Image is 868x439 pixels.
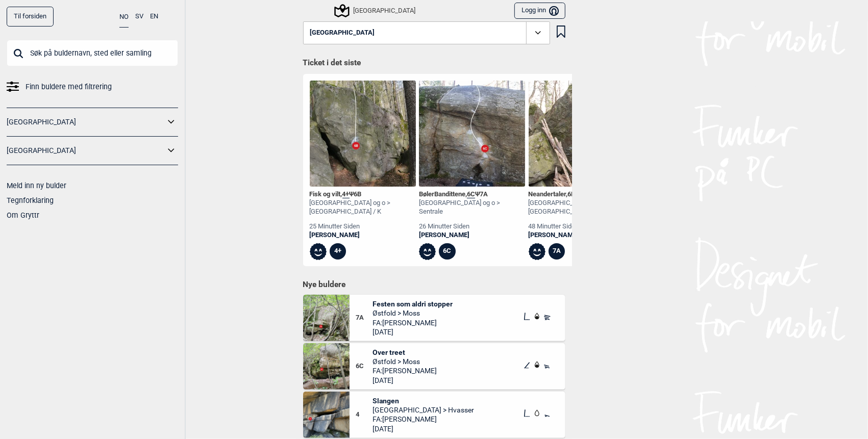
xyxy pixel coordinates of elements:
[303,295,565,341] div: Festen som aldri stopper7AFesten som aldri stopperØstfold > MossFA:[PERSON_NAME][DATE]
[310,231,416,240] a: [PERSON_NAME]
[568,190,579,198] span: 6B+
[373,366,437,375] span: FA: [PERSON_NAME]
[373,424,474,433] span: [DATE]
[439,243,456,260] div: 6C
[356,362,373,371] span: 6C
[356,410,373,419] span: 4
[7,182,66,190] a: Meld inn ny bulder
[310,29,375,37] span: [GEOGRAPHIC_DATA]
[419,190,525,199] div: BølerBandittene , Ψ
[529,81,635,187] img: Neandertaler 210410
[303,343,350,390] img: Over treet
[135,7,143,27] button: SV
[373,357,437,366] span: Østfold > Moss
[7,115,165,130] a: [GEOGRAPHIC_DATA]
[303,343,565,390] div: Over treet6COver treetØstfold > MossFA:[PERSON_NAME][DATE]
[373,405,474,415] span: [GEOGRAPHIC_DATA] > Hvasser
[373,299,453,308] span: Festen som aldri stopper
[373,327,453,337] span: [DATE]
[419,81,525,187] img: Boler Bandittene 200324
[310,190,416,199] div: Fisk og vilt , Ψ
[7,211,39,219] a: Om Gryttr
[467,190,475,198] span: 6C
[7,7,54,27] a: Til forsiden
[373,308,453,318] span: Østfold > Moss
[529,222,635,231] div: 48 minutter siden
[549,243,565,260] div: 7A
[529,199,635,216] div: [GEOGRAPHIC_DATA] og o > [GEOGRAPHIC_DATA] / K
[480,190,488,198] span: 7A
[303,392,350,438] img: Slangen
[26,80,112,94] span: Finn buldere med filtrering
[373,318,453,327] span: FA: [PERSON_NAME]
[7,143,165,158] a: [GEOGRAPHIC_DATA]
[529,190,635,199] div: Neandertaler , Ψ
[310,81,416,187] img: Fisk og vilt 210503
[356,314,373,322] span: 7A
[373,348,437,357] span: Over treet
[354,190,362,198] span: 6B
[330,243,346,260] div: 4+
[419,199,525,216] div: [GEOGRAPHIC_DATA] og o > Sentrale
[336,5,415,17] div: [GEOGRAPHIC_DATA]
[303,392,565,438] div: Slangen4Slangen[GEOGRAPHIC_DATA] > HvasserFA:[PERSON_NAME][DATE]
[342,190,350,198] span: 4+
[7,196,54,204] a: Tegnforklaring
[529,231,635,240] a: [PERSON_NAME]
[303,295,350,341] img: Festen som aldri stopper
[514,3,565,19] button: Logg inn
[303,21,550,45] button: [GEOGRAPHIC_DATA]
[419,222,525,231] div: 26 minutter siden
[310,222,416,231] div: 25 minutter siden
[150,7,158,27] button: EN
[310,199,416,216] div: [GEOGRAPHIC_DATA] og o > [GEOGRAPHIC_DATA] / K
[7,40,178,66] input: Søk på buldernavn, sted eller samling
[119,7,129,28] button: NO
[303,279,565,290] h1: Nye buldere
[373,376,437,385] span: [DATE]
[303,58,565,69] h1: Ticket i det siste
[373,396,474,405] span: Slangen
[7,80,178,94] a: Finn buldere med filtrering
[419,231,525,240] a: [PERSON_NAME]
[373,415,474,424] span: FA: [PERSON_NAME]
